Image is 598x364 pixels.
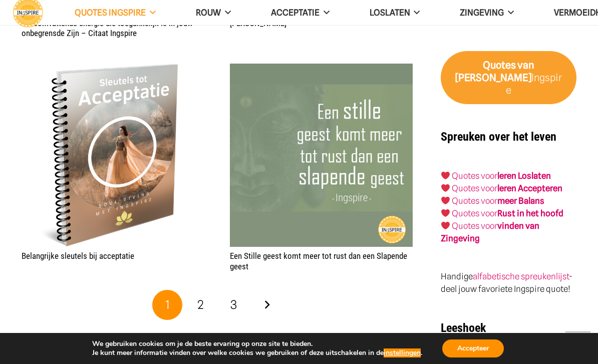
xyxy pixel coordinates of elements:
[452,183,497,193] a: Quotes voor
[452,171,497,181] a: Quotes voor
[452,196,544,206] a: Quotes voormeer Balans
[92,348,422,357] p: Je kunt meer informatie vinden over welke cookies we gebruiken of deze uitschakelen in de .
[497,196,544,206] strong: meer Balans
[271,8,320,18] span: Acceptatie
[460,8,504,18] span: Zingeving
[441,209,450,217] img: ❤
[441,51,577,104] a: Quotes van [PERSON_NAME]Ingspire
[483,59,516,71] strong: Quotes
[441,184,450,192] img: ❤
[452,208,563,218] a: Quotes voorRust in het hoofd
[473,271,569,281] a: alfabetische spreukenlijst
[441,221,539,243] a: Quotes voorvinden van Zingeving
[441,321,486,335] strong: Leeshoek
[455,59,534,84] strong: van [PERSON_NAME]
[230,65,413,75] a: Een Stille geest komt meer tot rust dan een Slapende geest
[219,290,249,320] a: Pagina 3
[442,339,504,357] button: Accepteer
[497,183,562,193] a: leren Accepteren
[197,297,204,312] span: 2
[186,290,216,320] a: Pagina 2
[441,221,539,243] strong: vinden van Zingeving
[22,8,193,38] a: Zelfacceptatie is je openstellen voor een allesomvattende energie die toegankelijk is in jouw onb...
[441,196,450,205] img: ❤
[441,171,450,180] img: ❤
[497,171,551,181] a: leren Loslaten
[384,348,421,357] button: instellingen
[75,8,146,18] span: QUOTES INGSPIRE
[196,8,221,18] span: ROUW
[22,251,134,261] a: Belangrijke sleutels bij acceptatie
[230,251,407,271] a: Een Stille geest komt meer tot rust dan een Slapende geest
[230,297,237,312] span: 3
[230,64,413,246] img: Een Stille geest komt meer tot rust dan een Slapende geest - Citaat van Inge Ingspire over mindfu...
[441,221,450,230] img: ❤
[92,339,422,348] p: We gebruiken cookies om je de beste ervaring op onze site te bieden.
[22,64,204,246] img: Leren accepteren hoe doe je dat? Alles over acceptatie in dit prachtige eboekje Sleutels tot Acce...
[230,8,399,28] a: Het niet-weten hoeft geen strijd te zijn – citaat van [PERSON_NAME]
[152,290,182,320] span: Pagina 1
[165,297,170,312] span: 1
[497,208,563,218] strong: Rust in het hoofd
[370,8,410,18] span: Loslaten
[565,331,590,356] a: Terug naar top
[441,130,556,144] strong: Spreuken over het leven
[441,270,577,295] p: Handige - deel jouw favoriete Ingspire quote!
[22,65,204,75] a: Belangrijke sleutels bij acceptatie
